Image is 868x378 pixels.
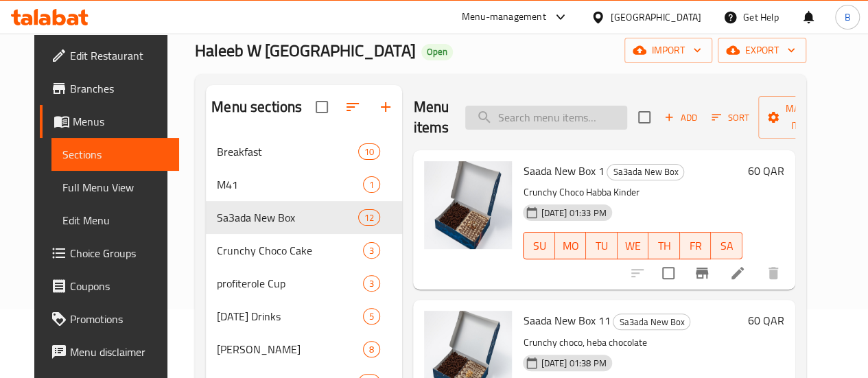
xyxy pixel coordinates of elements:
span: B [844,10,850,25]
button: TH [648,232,680,259]
div: Sa3ada New Box [613,314,690,330]
button: export [718,38,806,63]
p: Crunchy choco, heba chocolate [523,334,742,351]
span: profiterole Cup [217,275,363,292]
span: Open [421,46,453,58]
a: Menu disclaimer [40,335,179,368]
a: Edit menu item [729,265,746,281]
button: SU [523,232,554,259]
span: TH [654,236,675,256]
div: Burlee Tart [217,341,363,357]
span: M41 [217,176,363,193]
a: Edit Menu [51,204,179,237]
span: SU [529,236,549,256]
span: [DATE] 01:33 PM [535,206,611,220]
span: Choice Groups [70,245,168,261]
span: Full Menu View [62,179,168,196]
div: Ramadan Drinks [217,308,363,324]
h6: 60 QAR [748,161,784,180]
img: Saada New Box 1 [424,161,512,249]
div: Breakfast10 [206,135,402,168]
button: Sort [708,107,753,128]
button: Add section [369,91,402,123]
span: SA [716,236,737,256]
span: Sort items [703,107,758,128]
input: search [465,106,627,130]
div: [PERSON_NAME]8 [206,333,402,366]
span: TU [591,236,612,256]
span: 5 [364,310,379,323]
div: Sa3ada New Box12 [206,201,402,234]
span: Select to update [654,259,683,287]
div: items [363,341,380,357]
a: Branches [40,72,179,105]
span: 10 [359,145,379,158]
span: Sort sections [336,91,369,123]
button: Add [659,107,703,128]
div: items [363,308,380,324]
div: Crunchy Choco Cake3 [206,234,402,267]
button: Manage items [758,96,850,139]
span: 3 [364,244,379,257]
span: Select all sections [307,93,336,121]
button: delete [757,257,790,290]
div: [DATE] Drinks5 [206,300,402,333]
span: Sa3ada New Box [217,209,358,226]
div: profiterole Cup3 [206,267,402,300]
button: TU [586,232,618,259]
div: items [358,209,380,226]
button: SA [711,232,742,259]
span: export [729,42,795,59]
span: Sa3ada New Box [607,164,683,180]
span: Saada New Box 11 [523,310,610,331]
span: Edit Menu [62,212,168,228]
h2: Menu items [413,97,449,138]
div: items [358,143,380,160]
span: [DATE] Drinks [217,308,363,324]
a: Menus [40,105,179,138]
button: Branch-specific-item [685,257,718,290]
span: Sections [62,146,168,163]
span: Coupons [70,278,168,294]
div: items [363,242,380,259]
span: Sort [712,110,749,126]
a: Promotions [40,303,179,335]
button: WE [618,232,649,259]
span: FR [685,236,706,256]
button: MO [555,232,587,259]
span: Haleeb W [GEOGRAPHIC_DATA] [195,35,416,66]
a: Edit Restaurant [40,39,179,72]
span: Saada New Box 1 [523,161,604,181]
span: Add item [659,107,703,128]
span: Sa3ada New Box [613,314,690,330]
a: Sections [51,138,179,171]
span: [PERSON_NAME] [217,341,363,357]
button: FR [680,232,712,259]
p: Crunchy Choco Habba Kinder [523,184,742,201]
div: M411 [206,168,402,201]
a: Full Menu View [51,171,179,204]
div: [GEOGRAPHIC_DATA] [611,10,701,25]
div: Menu-management [462,9,546,25]
span: 1 [364,178,379,191]
div: Crunchy Choco Cake [217,242,363,259]
span: Menu disclaimer [70,344,168,360]
a: Choice Groups [40,237,179,270]
span: 12 [359,211,379,224]
span: import [635,42,701,59]
span: Edit Restaurant [70,47,168,64]
span: Branches [70,80,168,97]
a: Coupons [40,270,179,303]
span: Breakfast [217,143,358,160]
span: Menus [73,113,168,130]
span: Select section [630,103,659,132]
div: Sa3ada New Box [607,164,684,180]
span: MO [561,236,581,256]
h6: 60 QAR [748,311,784,330]
div: Open [421,44,453,60]
span: [DATE] 01:38 PM [535,357,611,370]
h2: Menu sections [211,97,302,117]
